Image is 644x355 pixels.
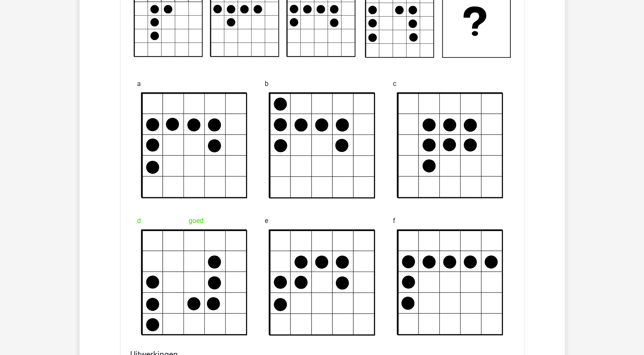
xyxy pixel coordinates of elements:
span: a [137,75,141,92]
span: d [137,212,141,229]
span: b [265,75,269,92]
div: goed [137,212,252,229]
span: f [393,212,395,229]
span: c [393,75,396,92]
span: e [265,212,268,229]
